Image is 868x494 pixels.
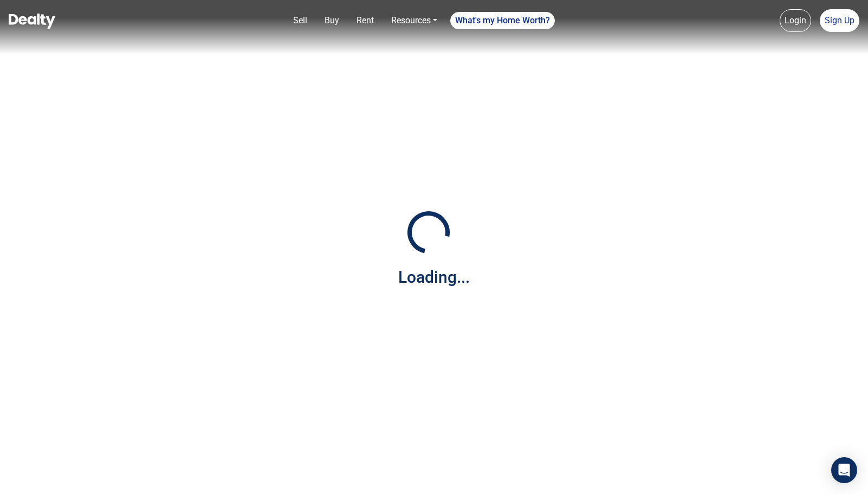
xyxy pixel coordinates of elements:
[387,10,442,31] a: Resources
[831,457,857,483] div: Open Intercom Messenger
[780,9,811,32] a: Login
[352,10,378,31] a: Rent
[289,10,312,31] a: Sell
[9,14,55,29] img: Dealty - Buy, Sell & Rent Homes
[450,12,555,29] a: What's my Home Worth?
[5,461,38,494] iframe: BigID CMP Widget
[401,205,456,259] img: Loading
[398,265,470,289] div: Loading...
[320,10,344,31] a: Buy
[820,9,859,32] a: Sign Up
